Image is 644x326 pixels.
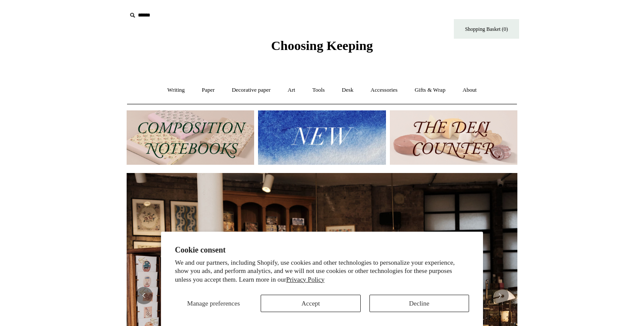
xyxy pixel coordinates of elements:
a: Gifts & Wrap [407,79,453,102]
img: The Deli Counter [390,110,517,165]
a: Shopping Basket (0) [454,19,519,39]
a: Tools [305,79,333,102]
a: Choosing Keeping [271,45,373,51]
a: Accessories [363,79,406,102]
img: New.jpg__PID:f73bdf93-380a-4a35-bcfe-7823039498e1 [258,110,386,165]
span: Manage preferences [187,300,240,307]
button: Next [491,287,509,304]
a: Paper [194,79,223,102]
button: Previous [135,287,153,304]
img: 202302 Composition ledgers.jpg__PID:69722ee6-fa44-49dd-a067-31375e5d54ec [127,110,254,165]
h2: Cookie consent [175,246,469,255]
a: Decorative paper [224,79,278,102]
a: Desk [334,79,362,102]
button: Decline [369,295,469,312]
p: We and our partners, including Shopify, use cookies and other technologies to personalize your ex... [175,259,469,284]
a: Privacy Policy [286,276,325,283]
span: Choosing Keeping [271,38,373,53]
a: Art [280,79,303,102]
a: About [455,79,485,102]
a: Writing [160,79,193,102]
button: Accept [261,295,360,312]
button: Manage preferences [175,295,252,312]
